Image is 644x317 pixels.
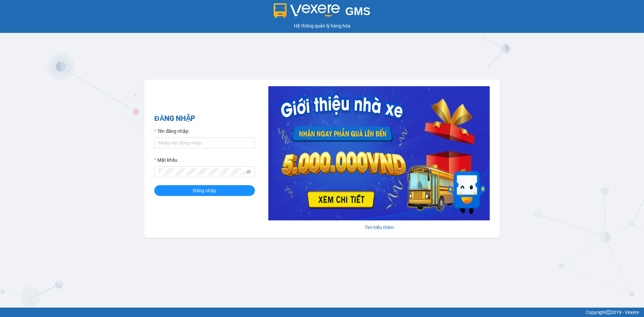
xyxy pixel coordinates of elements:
button: Đăng nhập [154,185,255,196]
div: Copyright 2019 - Vexere [5,309,639,316]
label: Tên đăng nhập [154,127,189,135]
label: Mật khẩu [154,156,177,164]
span: eye-invisible [246,169,251,174]
div: Hệ thống quản lý hàng hóa [2,22,642,30]
a: GMS [274,10,371,15]
input: Mật khẩu [158,168,245,175]
span: GMS [345,5,370,17]
input: Tên đăng nhập [154,138,255,148]
img: logo 2 [274,3,340,18]
span: Đăng nhập [193,187,216,194]
h2: ĐĂNG NHẬP [154,113,255,124]
img: banner-0 [268,86,490,220]
div: Tìm hiểu thêm [268,224,490,231]
span: copyright [606,310,611,315]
